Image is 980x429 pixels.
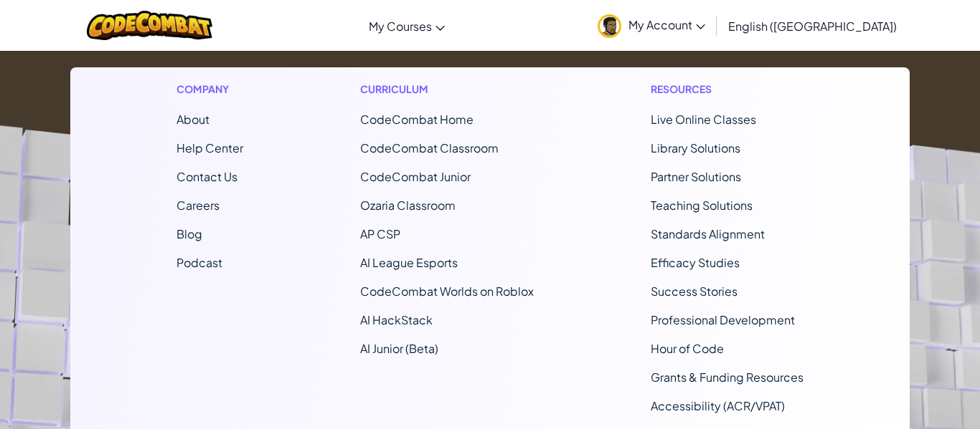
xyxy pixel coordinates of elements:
span: My Courses [369,19,432,34]
a: Standards Alignment [651,226,765,241]
a: CodeCombat Classroom [360,140,499,155]
a: AI Junior (Beta) [360,341,438,356]
a: Partner Solutions [651,169,741,184]
a: Success Stories [651,284,738,299]
h1: Curriculum [360,82,534,97]
span: Contact Us [176,169,237,184]
a: Professional Development [651,312,795,327]
img: avatar [598,14,621,38]
span: My Account [628,17,705,32]
h1: Resources [651,82,804,97]
a: Podcast [176,255,222,270]
a: CodeCombat Junior [360,169,471,184]
a: Ozaria Classroom [360,198,456,213]
a: AI League Esports [360,255,458,270]
a: Careers [176,198,220,213]
a: AI HackStack [360,312,433,327]
span: English ([GEOGRAPHIC_DATA]) [728,19,897,34]
a: Library Solutions [651,140,740,155]
img: CodeCombat logo [87,11,212,40]
a: Efficacy Studies [651,255,740,270]
a: My Courses [362,6,452,45]
a: Live Online Classes [651,112,756,127]
a: Hour of Code [651,341,724,356]
a: About [176,112,209,127]
a: My Account [590,3,712,48]
a: AP CSP [360,226,400,241]
a: English ([GEOGRAPHIC_DATA]) [721,6,904,45]
a: Grants & Funding Resources [651,370,804,385]
a: Help Center [176,140,243,155]
span: CodeCombat Home [360,112,473,127]
a: Teaching Solutions [651,198,753,213]
a: Accessibility (ACR/VPAT) [651,398,785,413]
a: CodeCombat Worlds on Roblox [360,284,534,299]
a: Blog [176,226,202,241]
h1: Company [176,82,243,97]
